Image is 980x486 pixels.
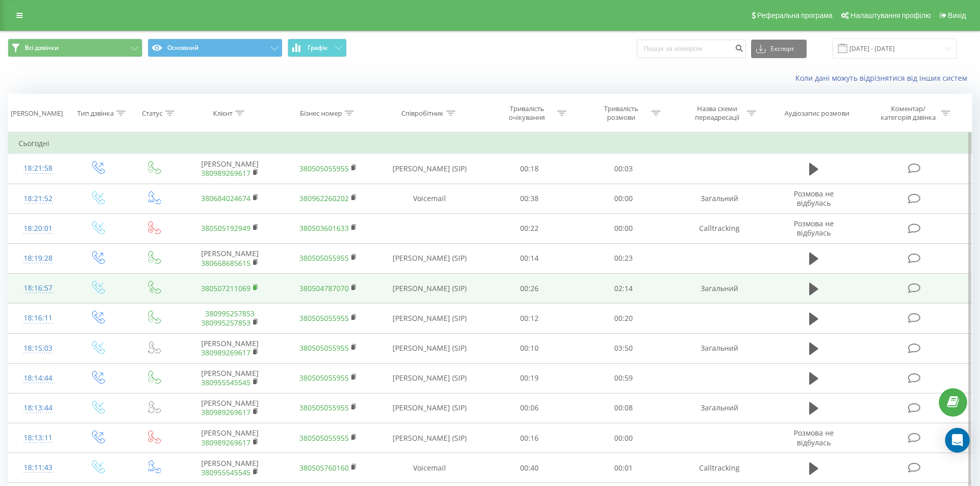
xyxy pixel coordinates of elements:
td: Voicemail [377,184,483,213]
a: 380507211069 [201,283,251,293]
a: 380504787070 [299,283,349,293]
td: Calltracking [670,213,768,243]
td: 00:06 [483,393,577,423]
td: [PERSON_NAME] (SIP) [377,154,483,184]
div: Бізнес номер [300,109,342,118]
div: Аудіозапис розмови [785,109,849,118]
a: 380995257853 [201,318,251,328]
td: 00:23 [577,243,671,273]
td: Загальний [670,184,768,213]
td: 00:14 [483,243,577,273]
a: 380989269617 [201,348,251,357]
div: Клієнт [213,109,233,118]
td: Загальний [670,333,768,363]
td: 03:50 [577,333,671,363]
div: 18:21:58 [19,158,58,178]
a: 380505055955 [299,164,349,173]
td: [PERSON_NAME] (SIP) [377,333,483,363]
td: 00:22 [483,213,577,243]
span: Розмова не відбулась [794,428,834,447]
div: Коментар/категорія дзвінка [878,104,938,122]
a: 380505055955 [299,433,349,443]
div: 18:11:43 [19,458,58,478]
a: 380505055955 [299,253,349,263]
span: Розмова не відбулась [794,219,834,238]
button: Графік [288,39,347,57]
td: 00:19 [483,363,577,393]
td: [PERSON_NAME] (SIP) [377,393,483,423]
span: Реферальна програма [757,11,833,20]
td: 00:20 [577,303,671,333]
td: [PERSON_NAME] [181,333,279,363]
td: [PERSON_NAME] (SIP) [377,303,483,333]
div: 18:20:01 [19,219,58,239]
div: 18:16:57 [19,278,58,298]
td: 00:00 [577,184,671,213]
a: 380505055955 [299,403,349,412]
td: 00:40 [483,453,577,483]
a: Коли дані можуть відрізнятися вiд інших систем [795,73,972,83]
td: [PERSON_NAME] [181,423,279,453]
div: Open Intercom Messenger [945,428,970,453]
span: Всі дзвінки [25,44,59,52]
td: 00:03 [577,154,671,184]
a: 380505055955 [299,313,349,323]
a: 380989269617 [201,168,251,178]
span: Налаштування профілю [850,11,931,20]
td: 00:00 [577,423,671,453]
div: 18:16:11 [19,308,58,328]
td: [PERSON_NAME] [181,393,279,423]
td: Загальний [670,393,768,423]
a: 380962260202 [299,193,349,203]
td: [PERSON_NAME] [181,243,279,273]
div: Тривалість очікування [500,104,555,122]
a: 380955545545 [201,467,251,477]
button: Експорт [751,40,807,58]
button: Основний [148,39,282,57]
td: 00:00 [577,213,671,243]
button: Всі дзвінки [8,39,142,57]
td: [PERSON_NAME] (SIP) [377,274,483,303]
td: Загальний [670,274,768,303]
div: Тип дзвінка [77,109,114,118]
div: 18:15:03 [19,338,58,358]
a: 380955545545 [201,377,251,387]
td: 02:14 [577,274,671,303]
td: [PERSON_NAME] (SIP) [377,363,483,393]
a: 380505760160 [299,463,349,473]
input: Пошук за номером [637,40,746,58]
a: 380503601633 [299,223,349,233]
td: 00:18 [483,154,577,184]
span: Графік [308,44,328,51]
a: 380505192949 [201,223,251,233]
td: [PERSON_NAME] (SIP) [377,423,483,453]
a: 380989269617 [201,407,251,417]
a: 380505055955 [299,373,349,383]
a: 380668685615 [201,258,251,268]
a: 380995257853 [205,309,255,318]
div: 18:13:11 [19,428,58,448]
div: Співробітник [401,109,443,118]
span: Розмова не відбулась [794,189,834,208]
a: 380684024674 [201,193,251,203]
td: [PERSON_NAME] [181,154,279,184]
td: [PERSON_NAME] (SIP) [377,243,483,273]
td: 00:12 [483,303,577,333]
div: 18:21:52 [19,189,58,209]
td: Voicemail [377,453,483,483]
span: Вихід [948,11,966,20]
div: 18:19:28 [19,248,58,268]
div: Назва схеми переадресації [689,104,744,122]
td: 00:38 [483,184,577,213]
td: [PERSON_NAME] [181,363,279,393]
div: 18:14:44 [19,368,58,388]
a: 380505055955 [299,343,349,353]
td: 00:10 [483,333,577,363]
td: 00:08 [577,393,671,423]
td: [PERSON_NAME] [181,453,279,483]
a: 380989269617 [201,438,251,447]
td: 00:26 [483,274,577,303]
div: Статус [142,109,163,118]
td: 00:59 [577,363,671,393]
td: Calltracking [670,453,768,483]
